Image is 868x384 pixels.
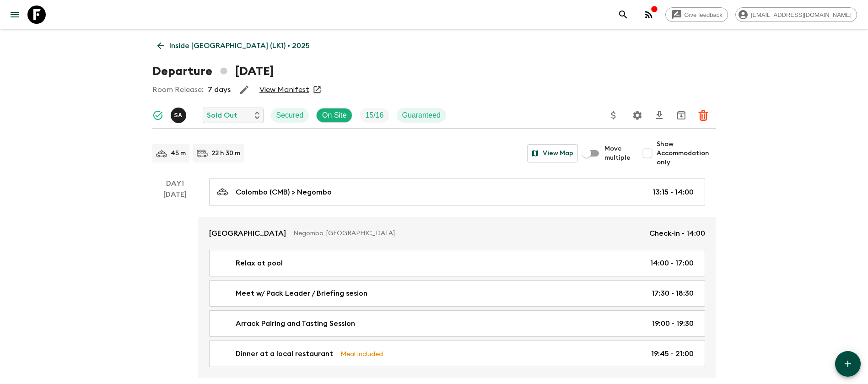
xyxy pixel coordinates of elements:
p: Inside [GEOGRAPHIC_DATA] (LK1) • 2025 [169,40,310,51]
p: Meet w/ Pack Leader / Briefing sesion [236,288,367,299]
p: 19:00 - 19:30 [652,318,694,329]
p: Guaranteed [402,110,441,121]
span: Show Accommodation only [657,140,716,167]
a: Give feedback [665,7,728,22]
p: 7 days [208,84,231,95]
p: Colombo (CMB) > Negombo [236,187,332,198]
span: Give feedback [679,11,728,18]
p: Sold Out [207,110,237,121]
p: Day 1 [152,178,198,189]
button: Delete [694,106,712,124]
p: 45 m [171,149,186,158]
p: Relax at pool [236,258,283,269]
button: Settings [628,106,647,124]
a: Arrack Pairing and Tasting Session19:00 - 19:30 [209,310,705,337]
span: Move multiple [604,144,631,162]
p: Check-in - 14:00 [649,228,705,239]
button: Download CSV [650,106,669,124]
span: Suren Abeykoon [171,110,188,118]
p: Meal Included [340,349,383,359]
div: [DATE] [163,189,187,378]
p: 22 h 30 m [211,149,240,158]
a: View Manifest [259,85,309,94]
p: 13:15 - 14:00 [653,187,694,198]
div: On Site [316,108,352,123]
p: 15 / 16 [365,110,383,121]
div: [EMAIL_ADDRESS][DOMAIN_NAME] [735,7,857,22]
p: [GEOGRAPHIC_DATA] [209,228,286,239]
p: Secured [276,110,304,121]
p: Arrack Pairing and Tasting Session [236,318,355,329]
p: 14:00 - 17:00 [650,258,694,269]
div: Trip Fill [360,108,389,123]
button: SA [171,108,188,123]
p: 17:30 - 18:30 [652,288,694,299]
a: Inside [GEOGRAPHIC_DATA] (LK1) • 2025 [152,37,315,55]
button: Update Price, Early Bird Discount and Costs [604,106,623,124]
div: Secured [271,108,309,123]
p: On Site [322,110,346,121]
p: Dinner at a local restaurant [236,348,333,359]
button: search adventures [614,5,632,24]
button: View Map [527,144,578,162]
button: Archive (Completed, Cancelled or Unsynced Departures only) [672,106,690,124]
p: Negombo, [GEOGRAPHIC_DATA] [293,229,642,238]
h1: Departure [DATE] [152,62,274,81]
p: 19:45 - 21:00 [651,348,694,359]
a: [GEOGRAPHIC_DATA]Negombo, [GEOGRAPHIC_DATA]Check-in - 14:00 [198,217,716,250]
button: menu [5,5,24,24]
p: Room Release: [152,84,203,95]
p: S A [174,112,183,119]
a: Colombo (CMB) > Negombo13:15 - 14:00 [209,178,705,206]
a: Dinner at a local restaurantMeal Included19:45 - 21:00 [209,341,705,367]
svg: Synced Successfully [152,110,163,121]
a: Meet w/ Pack Leader / Briefing sesion17:30 - 18:30 [209,280,705,307]
a: Relax at pool14:00 - 17:00 [209,250,705,276]
span: [EMAIL_ADDRESS][DOMAIN_NAME] [746,11,857,18]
